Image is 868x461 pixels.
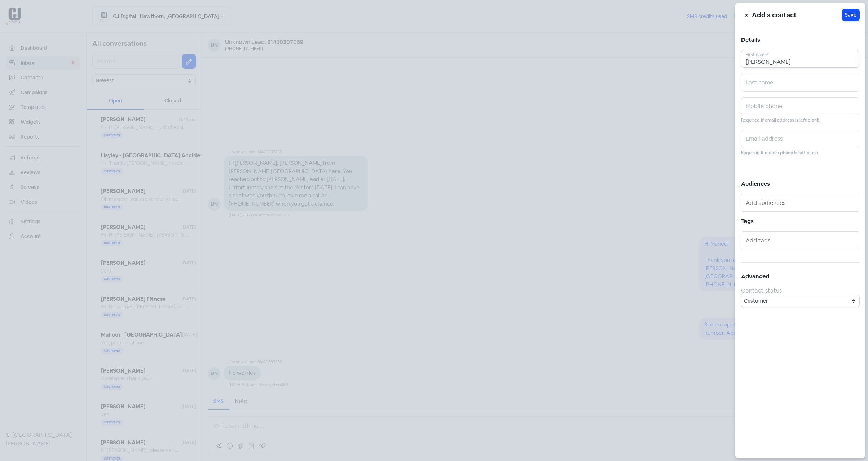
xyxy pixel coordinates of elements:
div: Contact status [741,286,859,295]
h5: Tags [741,216,859,227]
small: Required if mobile phone is left blank. [741,149,819,156]
input: Add tags [746,234,856,246]
input: Email address [741,130,859,148]
small: Required if email address is left blank. [741,117,820,124]
input: First name [741,50,859,68]
input: Add audiences [746,197,856,208]
h5: Add a contact [752,10,842,21]
span: Save [845,11,856,19]
input: Mobile phone [741,97,859,115]
input: Last name [741,74,859,92]
button: Save [842,9,859,21]
h5: Details [741,35,859,45]
h5: Audiences [741,179,859,189]
h5: Advanced [741,271,859,282]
